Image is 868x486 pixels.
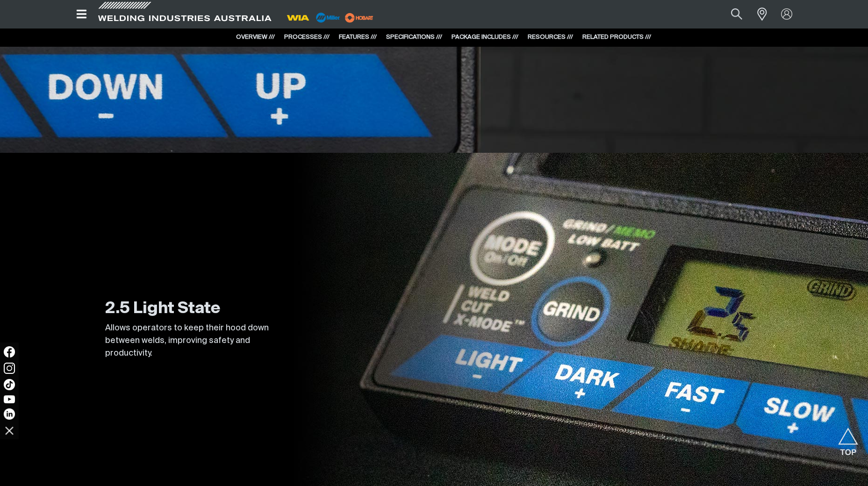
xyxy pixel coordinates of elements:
a: SPECIFICATIONS /// [386,34,442,40]
img: YouTube [4,395,15,403]
button: Search products [721,4,753,25]
a: PACKAGE INCLUDES /// [452,34,518,40]
strong: 2.5 Light State [105,301,221,317]
a: FEATURES /// [339,34,377,40]
img: Instagram [4,363,15,374]
img: miller [342,11,376,25]
a: OVERVIEW /// [236,34,275,40]
a: miller [342,14,376,21]
p: Allows operators to keep their hood down between welds, improving safety and productivity. [105,322,292,360]
img: Facebook [4,346,15,357]
img: TikTok [4,379,15,390]
a: RELATED PRODUCTS /// [582,34,651,40]
a: PROCESSES /// [284,34,330,40]
a: RESOURCES /// [528,34,573,40]
button: Scroll to top [838,428,859,449]
img: LinkedIn [4,408,15,420]
img: hide socials [1,422,17,438]
input: Product name or item number... [709,4,752,25]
